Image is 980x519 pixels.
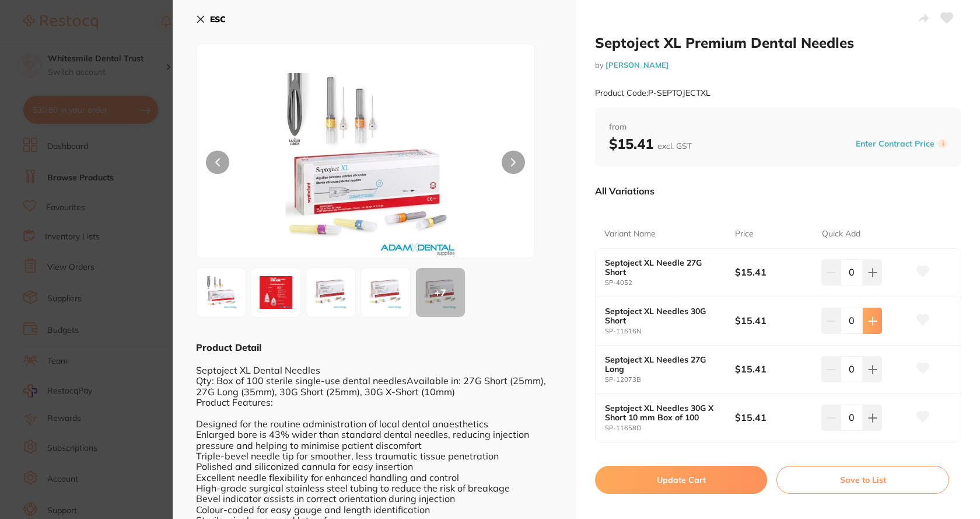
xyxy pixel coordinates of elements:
[595,61,961,69] small: by
[264,73,467,257] img: VE9KRUNUWEwuanBn
[852,138,938,149] button: Enter Contract Price
[657,141,692,151] span: excl. GST
[938,139,947,148] label: i
[605,60,669,69] a: [PERSON_NAME]
[595,466,767,494] button: Update Cart
[735,266,813,278] b: $15.41
[605,355,722,374] b: Septoject XL Needles 27G Long
[595,185,654,197] p: All Variations
[822,228,860,240] p: Quick Add
[605,424,735,432] small: SP-11658D
[200,271,242,314] img: VE9KRUNUWEwuanBn
[735,314,813,327] b: $15.41
[605,403,722,422] b: Septoject XL Needles 30G X Short 10 mm Box of 100
[310,271,352,314] img: NTIuanBn
[210,14,226,25] b: ESC
[605,376,735,384] small: SP-12073B
[735,411,813,424] b: $15.41
[365,271,407,314] img: NTUuanBn
[776,466,949,494] button: Save to List
[609,135,692,152] b: $15.41
[595,34,961,51] h2: Septoject XL Premium Dental Needles
[605,306,722,325] b: Septoject XL Needles 30G Short
[735,228,754,240] p: Price
[416,268,465,317] div: + 7
[605,279,735,287] small: SP-4052
[255,271,297,314] img: cGc
[605,328,735,335] small: SP-11616N
[196,9,226,29] button: ESC
[605,258,722,277] b: Septoject XL Needle 27G Short
[609,121,947,133] span: from
[735,363,813,375] b: $15.41
[604,228,656,240] p: Variant Name
[415,267,466,318] button: +7
[595,88,710,98] small: Product Code: P-SEPTOJECTXL
[196,342,261,353] b: Product Detail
